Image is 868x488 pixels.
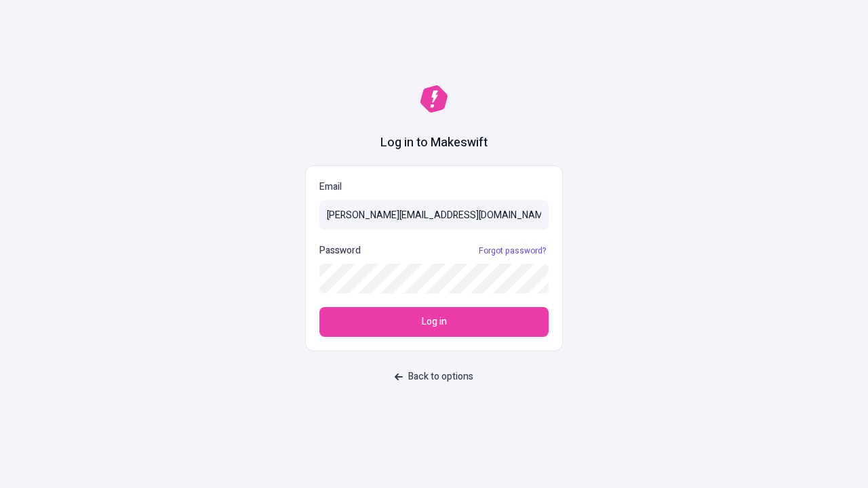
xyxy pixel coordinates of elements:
[380,134,488,152] h1: Log in to Makeswift
[422,314,447,329] span: Log in
[319,307,549,337] button: Log in
[319,243,361,258] p: Password
[476,245,549,256] a: Forgot password?
[408,369,473,384] span: Back to options
[387,365,481,389] button: Back to options
[319,180,549,195] p: Email
[319,200,549,230] input: Email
